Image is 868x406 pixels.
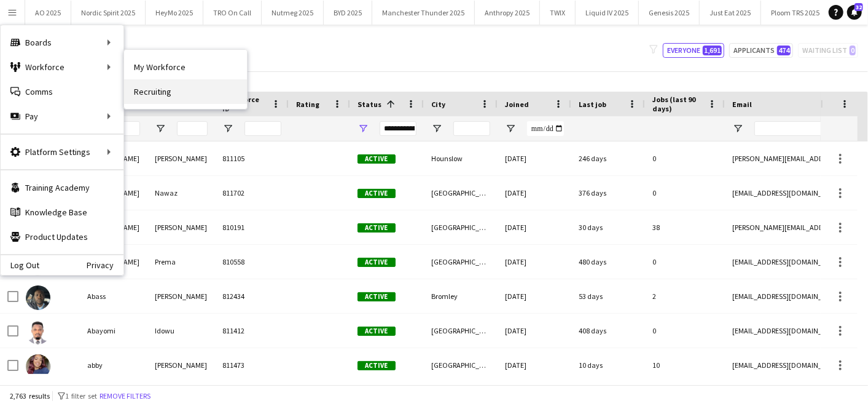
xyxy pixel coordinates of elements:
span: Email [732,100,752,109]
div: 0 [645,245,725,279]
span: 1,691 [703,46,722,55]
span: Active [358,154,396,164]
img: Abayomi Idowu [26,320,50,344]
button: Open Filter Menu [358,123,369,134]
span: Rating [296,100,319,109]
div: Boards [1,30,123,55]
button: Open Filter Menu [732,123,743,134]
button: Open Filter Menu [155,123,166,134]
div: 811105 [215,141,289,175]
div: [DATE] [498,141,571,175]
a: Knowledge Base [1,200,123,225]
span: 1 filter set [65,391,97,400]
span: Active [358,361,396,370]
button: Just Eat 2025 [700,1,761,25]
button: Ploom TRS 2025 [761,1,830,25]
div: Hounslow [424,141,498,175]
div: [DATE] [498,176,571,210]
span: 32 [854,3,863,11]
div: [DATE] [498,314,571,348]
span: Active [358,223,396,233]
div: 480 days [571,245,645,279]
button: HeyMo 2025 [146,1,203,25]
a: Privacy [87,260,123,270]
div: 812434 [215,279,289,313]
a: 32 [847,5,862,20]
div: 811412 [215,314,289,348]
span: City [431,100,445,109]
div: Platform Settings [1,140,123,164]
div: [DATE] [498,245,571,279]
button: Liquid IV 2025 [576,1,639,25]
div: Pay [1,104,123,129]
img: abby thomas [26,354,50,379]
div: [PERSON_NAME] [147,348,215,382]
div: [PERSON_NAME] [147,279,215,313]
div: [PERSON_NAME] [147,210,215,244]
button: Open Filter Menu [222,123,233,134]
div: Workforce [1,55,123,79]
button: Open Filter Menu [505,123,516,134]
a: Recruiting [124,79,247,104]
div: 408 days [571,314,645,348]
div: 811473 [215,348,289,382]
button: Genesis 2025 [639,1,700,25]
input: City Filter Input [453,121,490,136]
button: TRO On Call [203,1,262,25]
div: 0 [645,176,725,210]
button: BYD 2025 [324,1,372,25]
div: [GEOGRAPHIC_DATA] [424,245,498,279]
div: Prema [147,245,215,279]
div: 0 [645,141,725,175]
input: First Name Filter Input [109,121,140,136]
a: Product Updates [1,225,123,249]
input: Joined Filter Input [527,121,564,136]
button: AO 2025 [25,1,71,25]
button: TWIX [540,1,576,25]
div: 10 [645,348,725,382]
div: 0 [645,314,725,348]
div: [DATE] [498,348,571,382]
div: 810191 [215,210,289,244]
a: Comms [1,79,123,104]
div: 10 days [571,348,645,382]
a: My Workforce [124,55,247,79]
span: Active [358,189,396,198]
span: Active [358,327,396,336]
input: Workforce ID Filter Input [244,121,281,136]
div: Idowu [147,314,215,348]
div: [GEOGRAPHIC_DATA] [424,176,498,210]
button: Applicants474 [729,43,793,58]
div: 30 days [571,210,645,244]
button: Anthropy 2025 [475,1,540,25]
a: Log Out [1,260,39,270]
div: [DATE] [498,210,571,244]
div: Abass [80,279,147,313]
div: 38 [645,210,725,244]
span: Jobs (last 90 days) [652,95,703,113]
div: Abayomi [80,314,147,348]
div: Nawaz [147,176,215,210]
button: Manchester Thunder 2025 [372,1,475,25]
button: Everyone1,691 [663,43,724,58]
a: Training Academy [1,175,123,200]
span: 474 [777,46,791,55]
div: 2 [645,279,725,313]
div: 246 days [571,141,645,175]
span: Active [358,292,396,301]
div: [GEOGRAPHIC_DATA] [424,348,498,382]
button: Open Filter Menu [431,123,442,134]
button: Remove filters [97,389,153,403]
div: 53 days [571,279,645,313]
div: [GEOGRAPHIC_DATA] [424,210,498,244]
div: 376 days [571,176,645,210]
div: [GEOGRAPHIC_DATA] [424,314,498,348]
button: Nutmeg 2025 [262,1,324,25]
span: Status [358,100,381,109]
div: [DATE] [498,279,571,313]
div: 811702 [215,176,289,210]
img: Abass Allen [26,285,50,310]
div: [PERSON_NAME] [147,141,215,175]
div: Bromley [424,279,498,313]
span: Joined [505,100,529,109]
